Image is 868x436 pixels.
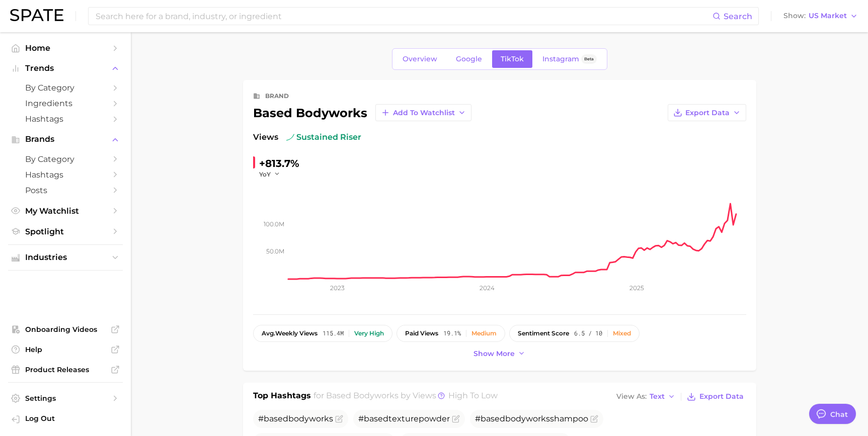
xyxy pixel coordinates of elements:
[447,50,491,68] a: Google
[25,253,106,262] span: Industries
[253,325,392,342] button: avg.weekly views115.4mVery high
[509,325,640,342] button: sentiment score6.5 / 10Mixed
[534,50,605,68] a: InstagramBeta
[8,362,123,377] a: Product Releases
[650,394,665,399] span: Text
[25,154,106,164] span: by Category
[313,390,498,404] h2: for by Views
[456,55,482,63] span: Google
[358,414,450,423] span: # texturepowder
[8,411,123,428] a: Log out. Currently logged in with e-mail david.lucas@loreal.com.
[8,250,123,265] button: Industries
[685,109,730,117] span: Export Data
[364,414,388,423] span: based
[323,330,344,337] span: 115.4m
[8,96,123,111] a: Ingredients
[264,414,288,423] span: based
[8,80,123,96] a: by Category
[25,83,106,93] span: by Category
[25,135,106,144] span: Brands
[253,390,311,404] h1: Top Hashtags
[443,330,461,337] span: 19.1%
[264,220,284,228] tspan: 100.0m
[25,186,106,195] span: Posts
[259,170,271,179] span: YoY
[262,330,318,337] span: weekly views
[405,330,438,337] span: paid views
[616,394,647,399] span: View As
[684,390,746,404] button: Export Data
[781,10,860,23] button: ShowUS Market
[10,9,63,21] img: SPATE
[505,414,550,423] span: bodyworks
[397,325,505,342] button: paid views19.1%Medium
[518,330,569,337] span: sentiment score
[286,133,294,141] img: sustained riser
[471,330,497,337] div: Medium
[783,13,806,19] span: Show
[25,99,106,108] span: Ingredients
[475,414,588,423] span: # shampoo
[8,224,123,239] a: Spotlight
[809,13,847,19] span: US Market
[266,247,284,255] tspan: 50.0m
[25,365,106,374] span: Product Releases
[393,109,455,117] span: Add to Watchlist
[25,206,106,216] span: My Watchlist
[265,90,289,102] div: brand
[25,227,106,236] span: Spotlight
[354,330,384,337] div: Very high
[590,415,598,423] button: Flag as miscategorized or irrelevant
[259,155,299,171] div: +813.7%
[542,55,579,63] span: Instagram
[25,325,106,334] span: Onboarding Videos
[95,8,713,25] input: Search here for a brand, industry, or ingredient
[614,390,678,403] button: View AsText
[448,391,498,400] span: high to low
[8,132,123,147] button: Brands
[629,284,644,292] tspan: 2025
[668,104,746,121] button: Export Data
[613,330,631,337] div: Mixed
[501,55,524,63] span: TikTok
[288,414,333,423] span: bodyworks
[699,392,744,401] span: Export Data
[479,284,494,292] tspan: 2024
[335,415,343,423] button: Flag as miscategorized or irrelevant
[25,394,106,403] span: Settings
[8,111,123,127] a: Hashtags
[25,43,106,53] span: Home
[25,414,115,423] span: Log Out
[471,347,528,361] button: Show more
[8,183,123,198] a: Posts
[286,131,361,143] span: sustained riser
[25,114,106,124] span: Hashtags
[8,61,123,76] button: Trends
[258,414,333,423] span: #
[724,12,752,21] span: Search
[259,170,281,179] button: YoY
[253,131,278,143] span: Views
[8,391,123,406] a: Settings
[394,50,446,68] a: Overview
[8,203,123,219] a: My Watchlist
[403,55,437,63] span: Overview
[330,284,344,292] tspan: 2023
[8,342,123,357] a: Help
[584,55,594,63] span: Beta
[8,167,123,183] a: Hashtags
[474,350,515,358] span: Show more
[574,330,602,337] span: 6.5 / 10
[8,322,123,337] a: Onboarding Videos
[375,104,471,121] button: Add to Watchlist
[492,50,532,68] a: TikTok
[25,170,106,180] span: Hashtags
[481,414,505,423] span: based
[452,415,460,423] button: Flag as miscategorized or irrelevant
[25,64,106,73] span: Trends
[25,345,106,354] span: Help
[8,40,123,56] a: Home
[8,151,123,167] a: by Category
[253,104,471,121] div: based bodyworks
[326,391,399,400] span: based bodyworks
